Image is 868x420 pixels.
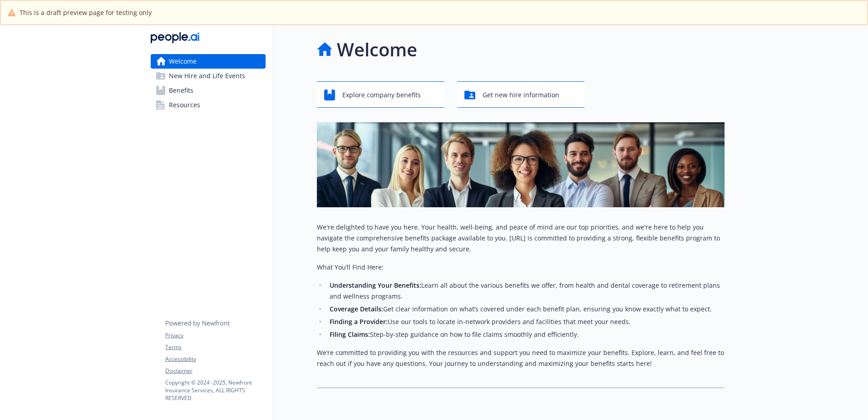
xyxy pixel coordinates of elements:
p: We’re committed to providing you with the resources and support you need to maximize your benefit... [317,347,725,369]
li: Step-by-step guidance on how to file claims smoothly and efficiently. [327,329,725,340]
p: What You’ll Find Here: [317,262,725,273]
a: Benefits [151,83,266,98]
button: Explore company benefits [317,81,444,108]
span: Welcome [169,54,197,69]
button: Get new hire information [457,81,585,108]
a: Accessibility [165,355,265,363]
strong: Understanding Your Benefits: [330,281,421,290]
li: Learn all about the various benefits we offer, from health and dental coverage to retirement plan... [327,280,725,302]
span: New Hire and Life Events [169,69,245,83]
a: Privacy [165,331,265,340]
p: We're delighted to have you here. Your health, well-being, and peace of mind are our top prioriti... [317,222,725,255]
strong: Filing Claims: [330,330,370,339]
a: New Hire and Life Events [151,69,266,83]
span: Resources [169,98,200,112]
h1: Welcome [337,36,417,63]
a: Welcome [151,54,266,69]
a: Resources [151,98,266,112]
span: Benefits [169,83,193,98]
a: Terms [165,343,265,351]
strong: Coverage Details: [330,305,383,313]
span: Get new hire information [483,86,559,104]
img: overview page banner [317,122,725,207]
strong: Finding a Provider: [330,317,388,326]
p: Copyright © 2024 - 2025 , Newfront Insurance Services, ALL RIGHTS RESERVED [165,379,265,402]
li: Use our tools to locate in-network providers and facilities that meet your needs. [327,316,725,327]
span: This is a draft preview page for testing only [20,8,152,17]
li: Get clear information on what’s covered under each benefit plan, ensuring you know exactly what t... [327,304,725,315]
a: Disclaimer [165,367,265,375]
span: Explore company benefits [342,86,421,104]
